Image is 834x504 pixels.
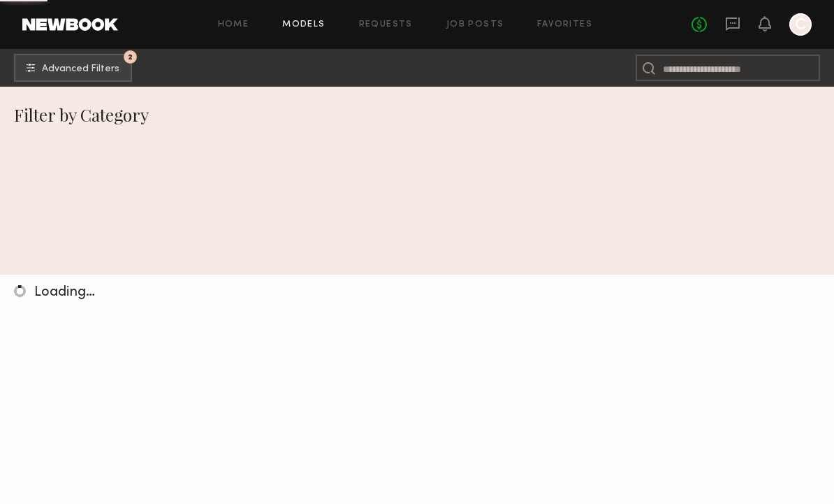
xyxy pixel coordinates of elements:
[34,286,95,299] span: Loading…
[789,13,812,36] a: C
[537,20,592,29] a: Favorites
[359,20,413,29] a: Requests
[42,64,119,74] span: Advanced Filters
[446,20,504,29] a: Job Posts
[14,103,834,126] div: Filter by Category
[218,20,249,29] a: Home
[128,54,133,60] span: 2
[14,54,132,82] button: 2Advanced Filters
[282,20,325,29] a: Models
